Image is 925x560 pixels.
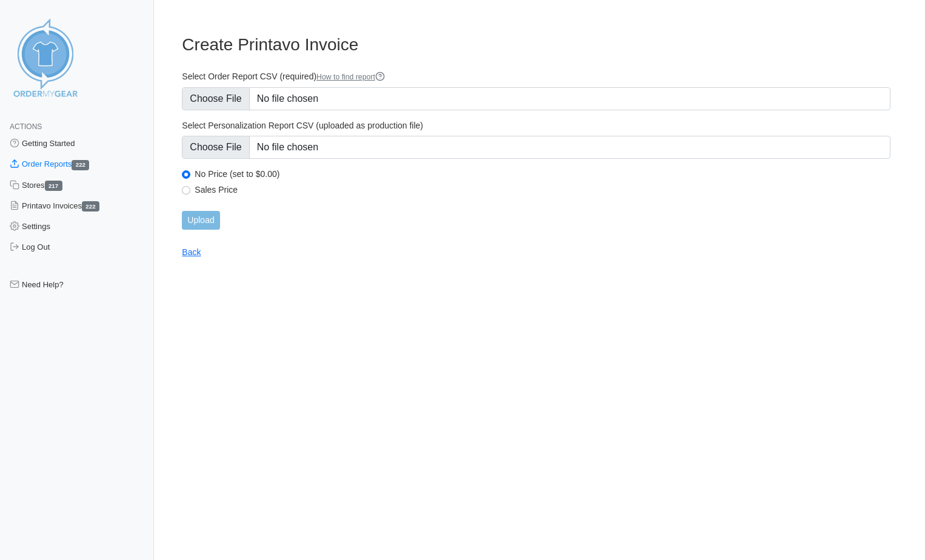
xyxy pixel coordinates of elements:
[45,181,62,191] span: 217
[182,247,201,257] a: Back
[182,120,890,131] label: Select Personalization Report CSV (uploaded as production file)
[72,160,89,170] span: 222
[182,71,890,82] label: Select Order Report CSV (required)
[182,35,890,55] h3: Create Printavo Invoice
[195,168,890,179] label: No Price (set to $0.00)
[82,201,99,212] span: 222
[316,73,385,81] a: How to find report
[182,211,219,230] input: Upload
[10,122,42,131] span: Actions
[195,184,890,195] label: Sales Price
